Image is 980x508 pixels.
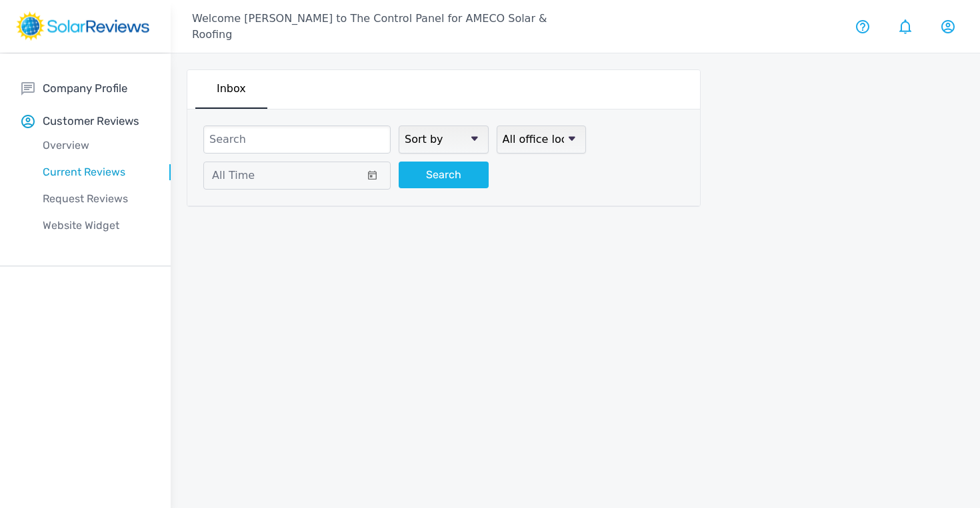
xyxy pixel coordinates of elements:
p: Website Widget [21,218,171,234]
p: Request Reviews [21,191,171,207]
p: Overview [21,138,171,154]
span: All Time [212,169,255,182]
p: Welcome [PERSON_NAME] to The Control Panel for AMECO Solar & Roofing [192,11,575,43]
button: Search [399,162,489,188]
a: Current Reviews [21,159,171,186]
p: Company Profile [43,80,127,97]
button: All Time [203,162,391,190]
p: Customer Reviews [43,113,139,130]
a: Website Widget [21,212,171,239]
input: Search [203,125,391,154]
a: Overview [21,132,171,159]
p: Current Reviews [21,164,171,180]
a: Request Reviews [21,186,171,212]
p: Inbox [217,81,246,97]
